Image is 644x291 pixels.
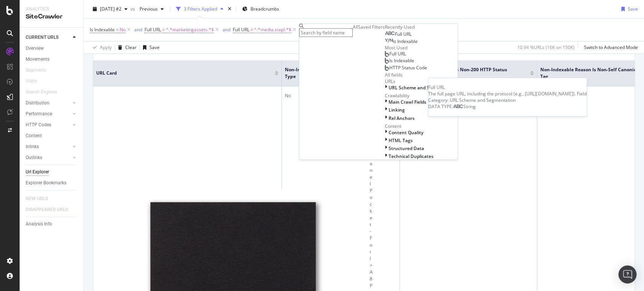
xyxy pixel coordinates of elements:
div: Apply [100,44,112,51]
button: 3 Filters Applied [173,3,226,15]
div: Distribution [26,99,49,107]
span: No [120,25,126,35]
div: NEW URLS [26,195,48,203]
span: 2025 Sep. 16th #2 [100,6,121,12]
div: CURRENT URLS [26,34,58,41]
span: vs [131,6,137,12]
a: Inlinks [26,143,71,151]
div: SiteCrawler [26,12,77,21]
div: Content [385,123,458,129]
span: Main Crawl Fields [389,99,426,105]
button: and [220,26,233,33]
a: Explorer Bookmarks [26,179,78,187]
div: 3 Filters Applied [184,6,217,12]
div: Content [26,132,42,140]
span: DATA TYPE: [428,104,453,110]
span: Structured Data [389,145,424,152]
span: ≠ [251,26,253,33]
span: URL Card [96,70,273,77]
span: ≠ [162,26,165,33]
span: Full URL [389,51,406,57]
a: Segments [26,66,54,74]
div: Full URL [428,84,587,90]
a: Distribution [26,99,71,107]
div: times [226,5,233,13]
a: CURRENT URLS [26,34,71,41]
div: Crawlability [385,92,458,99]
button: Clear [115,41,137,54]
span: Full URL [144,26,161,33]
span: String [463,104,476,110]
div: URLs [385,78,458,84]
div: 10.94 % URLs ( 16K on 150K ) [517,44,575,51]
div: Url Explorer [26,168,49,176]
span: Is Indexable [393,38,418,44]
div: DISAPPEARED URLS [26,206,68,214]
span: Breadcrumbs [251,6,279,12]
div: Movements [26,55,49,63]
a: Url Explorer [26,168,78,176]
span: HTTP Status Code [389,64,427,71]
a: Outlinks [26,154,71,162]
a: Movements [26,55,78,63]
div: and [134,26,142,33]
div: Search Engines [26,88,57,96]
div: Segments [26,66,46,74]
span: ^.*marketingassets.*$ [166,25,214,35]
div: Open Intercom Messenger [618,265,636,283]
a: HTTP Codes [26,121,71,129]
a: Search Engines [26,88,65,96]
div: Most Used [385,44,458,51]
a: Analysis Info [26,220,78,228]
div: All [353,24,358,30]
a: Visits [26,77,45,85]
input: Search by field name [299,28,353,37]
span: Full URL [395,31,412,37]
button: [DATE] #2 [90,3,131,15]
span: HTML Tags [389,137,413,144]
span: Content Quality [389,129,423,136]
button: Save [618,3,638,15]
div: and [223,26,231,33]
div: Saved Filters [358,24,385,30]
div: All fields [385,72,458,78]
a: Performance [26,110,71,118]
div: No [285,92,397,99]
button: Previous [137,3,167,15]
button: Apply [90,41,112,54]
div: Outlinks [26,154,42,162]
div: Recently Used [385,24,458,30]
span: Technical Duplicates [389,153,433,159]
button: Add Filter [298,25,328,34]
button: Save [140,41,160,54]
div: Visits [26,77,37,85]
span: Is Indexable [389,58,414,64]
div: Save [628,6,638,12]
span: Previous [137,6,158,12]
div: Analytics [26,6,77,12]
div: Switch to Advanced Mode [584,44,638,51]
a: NEW URLS [26,195,55,203]
span: Non-Indexable Reason is Non-200 HTTP Status Code [403,66,519,80]
div: HTTP Codes [26,121,51,129]
span: Is Indexable [90,26,115,33]
button: and [132,26,144,33]
a: Overview [26,44,78,52]
span: Rel Anchors [389,115,415,121]
span: ^.*media.stapl.*$ [254,25,291,35]
div: The full page URL, including the protocol (e.g., [URL][DOMAIN_NAME]). Field Category: URL Scheme ... [428,90,587,103]
div: Explorer Bookmarks [26,179,66,187]
span: Full URL [233,26,249,33]
button: Switch to Advanced Mode [581,41,638,54]
a: Content [26,132,78,140]
span: = [116,26,118,33]
span: Linking [389,107,405,113]
div: Performance [26,110,52,118]
div: Save [149,44,160,51]
div: Clear [125,44,137,51]
span: Non-Indexable Reason is Bad Content-Type [285,66,381,80]
div: Inlinks [26,143,39,151]
a: DISAPPEARED URLS [26,206,75,214]
div: Overview [26,44,44,52]
div: Analysis Info [26,220,52,228]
